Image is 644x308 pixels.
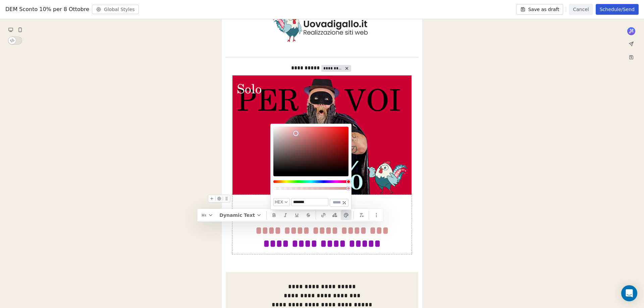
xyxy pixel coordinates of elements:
button: Schedule/Send [596,4,639,15]
button: Cancel [569,4,593,15]
div: Color [273,127,348,172]
span: DEM Sconto 10% per 8 Ottobre [5,5,89,13]
button: Dynamic Text [217,210,264,220]
div: Alpha [273,187,348,190]
div: Open Intercom Messenger [621,285,637,301]
button: HEX [273,198,290,206]
div: Hue [273,180,348,183]
button: Save as draft [516,4,563,15]
button: Global Styles [92,5,139,14]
